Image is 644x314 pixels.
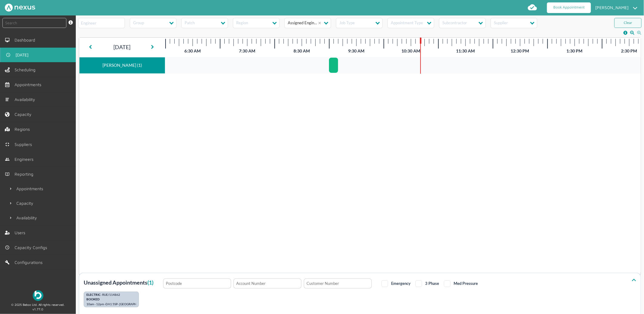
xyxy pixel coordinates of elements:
img: md-time.svg [5,245,10,250]
label: Emergency [381,281,411,286]
div: 1:30 PM [547,49,602,53]
div: 9:30 AM [329,49,384,53]
div: 7:30 AM [220,49,274,53]
div: 12:30 PM [493,49,547,53]
a: Capacity [5,196,76,211]
input: Account Number [233,279,301,289]
span: Clear all [318,20,323,26]
img: md-desktop.svg [5,38,10,42]
img: Nexus [5,4,35,12]
img: capacity-left-menu.svg [5,112,10,117]
input: Search by: Ref, PostCode, MPAN, MPRN, Account, Customer [2,18,66,28]
span: Suppliers [15,142,34,147]
span: 10am - 12pm - [86,302,106,306]
p: - RUE/114862 [86,293,136,298]
div: [PERSON_NAME] (1) [82,60,163,71]
img: appointments-left-menu.svg [5,82,10,87]
input: Customer Number [304,279,372,289]
label: 3 Phase [415,281,439,286]
img: scheduling-left-menu.svg [5,67,10,72]
span: Regions [15,127,32,132]
span: [DATE] [15,52,31,57]
img: md-list.svg [5,97,10,102]
label: Unassigned Appointments [84,279,153,289]
img: md-people.svg [5,157,10,162]
span: Reporting [15,172,36,177]
span: Appointments [15,82,44,87]
label: Med Pressure [444,281,478,286]
span: ELECTRIC [86,293,101,296]
img: Beboc Logo [33,290,43,301]
input: Engineer [78,18,125,28]
span: Appointments [16,186,45,191]
div: 10:30 AM [384,49,438,53]
input: Postcode [163,279,231,289]
img: md-cloud-done.svg [528,2,537,12]
img: user-left-menu.svg [5,230,10,235]
div: Appointment Type [390,21,423,27]
img: md-contract.svg [5,142,10,147]
span: Availability [16,215,39,220]
span: Availability [15,97,38,102]
img: regions.left-menu.svg [5,127,10,132]
img: md-build.svg [5,260,10,265]
img: md-time.svg [6,52,11,57]
span: 1 [149,279,152,286]
a: Clear [614,18,642,28]
span: Users [15,230,28,235]
span: - [GEOGRAPHIC_DATA] [118,302,150,306]
span: Capacity [16,201,36,206]
div: Job Type [338,21,355,27]
span: Engineers [15,157,36,162]
span: Dashboard [15,38,38,42]
h3: [DATE] [113,39,130,56]
span: Scheduling [15,67,38,72]
a: Book Appointment [547,2,591,13]
a: Availability [5,211,76,225]
span: ( ) [147,279,153,286]
span: DA1 5SP [106,302,118,306]
div: 6:30 AM [165,49,220,53]
div: 11:30 AM [438,49,493,53]
img: md-book.svg [5,172,10,177]
a: Zoom out the view for a 60m resolution [630,31,635,35]
a: Appointments [5,181,76,196]
span: BOOKED [86,297,99,301]
span: Configurations [15,260,45,265]
div: 8:30 AM [274,49,329,53]
a: Zoom in the view for a 15m resolution [637,31,642,35]
span: Capacity Configs [15,245,49,250]
span: Capacity [15,112,34,117]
